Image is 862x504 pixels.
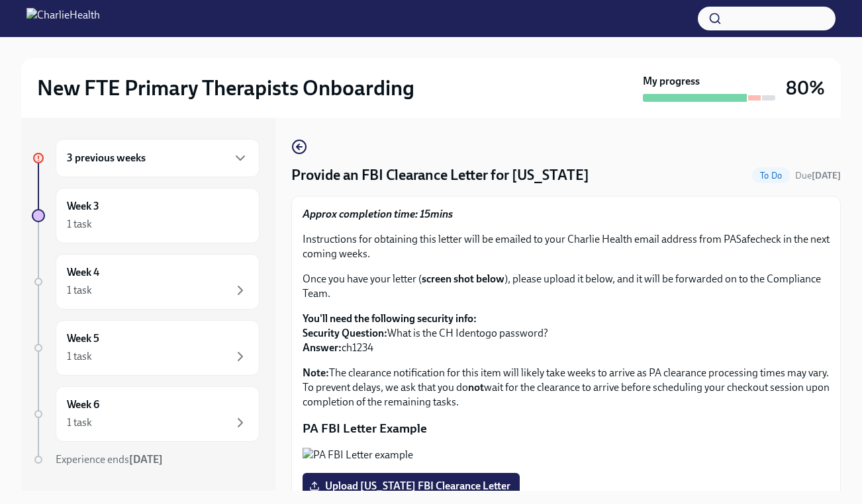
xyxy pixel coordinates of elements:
a: Week 41 task [32,254,260,310]
strong: screen shot below [422,273,504,285]
span: Experience ends [56,453,163,466]
strong: [DATE] [129,453,163,466]
span: Due [795,170,841,181]
h2: New FTE Primary Therapists Onboarding [37,75,414,101]
strong: [DATE] [812,170,841,181]
label: Upload [US_STATE] FBI Clearance Letter [303,473,520,499]
div: 1 task [67,283,92,298]
strong: Answer: [303,341,342,354]
strong: Security Question: [303,327,387,339]
h3: 80% [786,76,825,100]
p: What is the CH Identogo password? ch1234 [303,312,830,355]
a: Week 61 task [32,386,260,442]
p: PA FBI Letter Example [303,420,830,437]
h6: 3 previous weeks [67,151,146,165]
strong: Note: [303,366,329,379]
strong: You'll need the following security info: [303,312,477,325]
strong: not [468,381,484,394]
div: 1 task [67,349,92,364]
h6: Week 6 [67,398,99,412]
h6: Week 4 [67,265,99,280]
span: October 10th, 2025 10:00 [795,169,841,182]
h6: Week 3 [67,199,99,214]
a: Week 31 task [32,188,260,243]
span: Upload [US_STATE] FBI Clearance Letter [312,480,510,493]
span: To Do [752,171,790,181]
p: Instructions for obtaining this letter will be emailed to your Charlie Health email address from ... [303,232,830,261]
p: Once you have your letter ( ), please upload it below, and it will be forwarded on to the Complia... [303,272,830,301]
a: Week 51 task [32,320,260,376]
button: Zoom image [303,448,830,462]
div: 3 previous weeks [56,139,260,177]
img: CharlieHealth [26,8,100,29]
h6: Week 5 [67,331,99,346]
p: The clearance notification for this item will likely take weeks to arrive as PA clearance process... [303,366,830,409]
div: 1 task [67,217,92,231]
div: 1 task [67,415,92,430]
h4: Provide an FBI Clearance Letter for [US_STATE] [291,165,589,185]
strong: Approx completion time: 15mins [303,208,453,220]
strong: My progress [643,74,700,89]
